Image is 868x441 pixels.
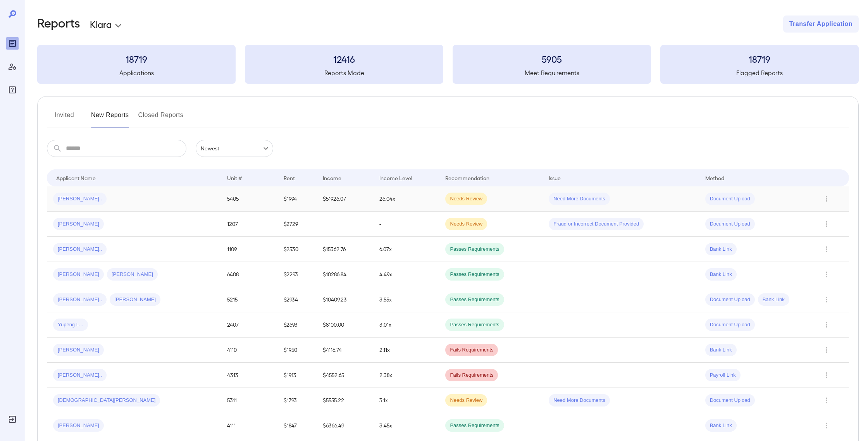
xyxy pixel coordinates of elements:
h3: 18719 [37,53,236,65]
span: Need More Documents [549,195,610,203]
div: Applicant Name [56,173,96,183]
div: FAQ [6,84,19,96]
td: 3.01x [373,312,439,338]
button: Invited [47,109,82,127]
button: Row Actions [820,268,833,281]
span: [PERSON_NAME].. [53,372,107,379]
button: Row Actions [820,293,833,306]
td: $2293 [277,262,317,287]
div: Log Out [6,413,19,425]
div: Income Level [379,173,412,183]
span: Fails Requirements [445,346,498,354]
span: Passes Requirements [445,271,504,278]
td: 4110 [221,338,277,363]
span: [PERSON_NAME] [53,346,104,354]
span: [PERSON_NAME].. [53,246,107,253]
span: [PERSON_NAME].. [53,296,107,303]
span: Passes Requirements [445,422,504,429]
td: 2407 [221,312,277,338]
h2: Reports [37,16,80,33]
td: $8100.00 [317,312,373,338]
td: $1793 [277,388,317,413]
td: 1207 [221,212,277,237]
span: [PERSON_NAME] [53,220,104,228]
button: Row Actions [820,394,833,407]
span: Document Upload [705,397,755,404]
span: Bank Link [705,271,737,278]
td: - [373,212,439,237]
td: 1109 [221,237,277,262]
div: Rent [284,173,296,183]
td: $1994 [277,186,317,212]
span: [PERSON_NAME] [53,422,104,429]
td: 6.07x [373,237,439,262]
button: Closed Reports [138,109,184,127]
span: Fails Requirements [445,372,498,379]
span: Payroll Link [705,372,741,379]
div: Reports [6,37,19,50]
span: Bank Link [705,346,737,354]
span: Needs Review [445,195,487,203]
td: $1847 [277,413,317,438]
td: 4.49x [373,262,439,287]
span: Fraud or Incorrect Document Provided [549,220,644,228]
td: $5555.22 [317,388,373,413]
span: Document Upload [705,296,755,303]
span: Yupeng L... [53,321,88,329]
div: Method [705,173,724,183]
h3: 18719 [660,53,859,65]
span: Need More Documents [549,397,610,404]
td: 5311 [221,388,277,413]
td: $1950 [277,338,317,363]
span: [PERSON_NAME].. [53,195,107,203]
div: Income [323,173,341,183]
summary: 18719Applications12416Reports Made5905Meet Requirements18719Flagged Reports [37,45,859,84]
button: Row Actions [820,193,833,205]
span: Passes Requirements [445,296,504,303]
h5: Applications [37,68,236,78]
td: $2693 [277,312,317,338]
h3: 12416 [245,53,443,65]
td: 2.11x [373,338,439,363]
span: Passes Requirements [445,246,504,253]
button: Row Actions [820,344,833,356]
td: $2729 [277,212,317,237]
button: New Reports [91,109,129,127]
button: Row Actions [820,218,833,230]
div: Recommendation [445,173,489,183]
span: Bank Link [705,422,737,429]
span: [DEMOGRAPHIC_DATA][PERSON_NAME] [53,397,160,404]
td: $2530 [277,237,317,262]
div: Issue [549,173,561,183]
h5: Flagged Reports [660,68,859,78]
h5: Reports Made [245,68,443,78]
td: 3.55x [373,287,439,312]
button: Row Actions [820,419,833,432]
td: 3.1x [373,388,439,413]
span: Needs Review [445,220,487,228]
div: Unit # [227,173,242,183]
td: 4111 [221,413,277,438]
h5: Meet Requirements [453,68,651,78]
td: $15362.76 [317,237,373,262]
button: Row Actions [820,369,833,381]
button: Row Actions [820,243,833,255]
td: $4552.65 [317,363,373,388]
span: [PERSON_NAME] [107,271,158,278]
td: 6408 [221,262,277,287]
td: 5405 [221,186,277,212]
span: Bank Link [758,296,789,303]
td: 2.38x [373,363,439,388]
button: Row Actions [820,319,833,331]
span: Passes Requirements [445,321,504,329]
td: $51926.07 [317,186,373,212]
td: $4116.74 [317,338,373,363]
td: $10286.84 [317,262,373,287]
td: 5215 [221,287,277,312]
h3: 5905 [453,53,651,65]
td: 26.04x [373,186,439,212]
td: $1913 [277,363,317,388]
div: Newest [196,140,273,157]
span: Document Upload [705,220,755,228]
button: Transfer Application [783,16,859,33]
